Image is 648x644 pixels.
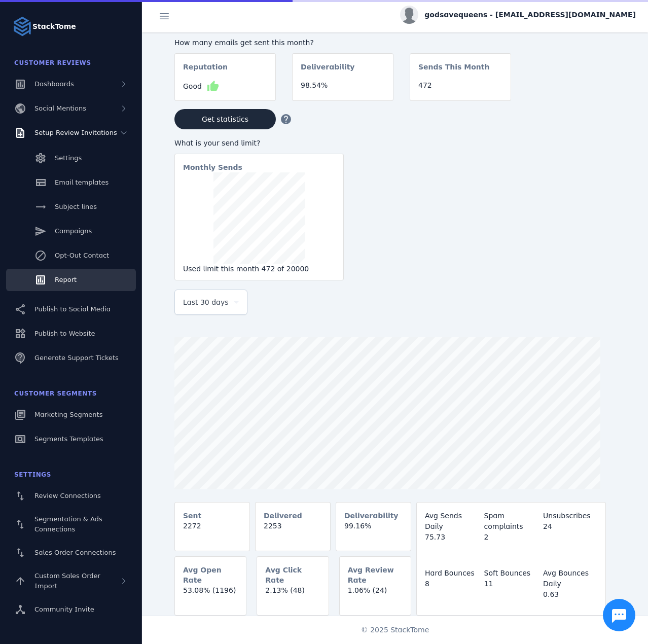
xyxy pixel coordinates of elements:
[361,625,429,635] span: © 2025 StackTome
[543,521,597,532] div: 24
[257,585,328,604] mat-card-content: 2.13% (48)
[264,511,302,521] mat-card-subtitle: Delivered
[14,390,97,397] span: Customer Segments
[14,59,91,66] span: Customer Reviews
[484,579,538,589] div: 11
[32,21,76,32] strong: StackTome
[175,521,249,540] mat-card-content: 2272
[6,220,136,242] a: Campaigns
[183,81,202,92] span: Good
[6,347,136,369] a: Generate Support Tickets
[183,62,228,80] mat-card-subtitle: Reputation
[34,104,86,112] span: Social Mentions
[484,532,538,543] div: 2
[543,589,597,600] div: 0.63
[6,244,136,267] a: Opt-Out Contact
[55,252,109,259] span: Opt-Out Contact
[6,598,136,621] a: Community Invite
[175,585,246,604] mat-card-content: 53.08% (1196)
[34,330,95,337] span: Publish to Website
[183,264,335,274] div: Used limit this month 472 of 20000
[6,404,136,426] a: Marketing Segments
[400,6,418,24] img: profile.jpg
[6,269,136,291] a: Report
[55,178,109,186] span: Email templates
[55,227,92,235] span: Campaigns
[34,354,119,362] span: Generate Support Tickets
[34,605,94,613] span: Community Invite
[543,568,597,589] div: Avg Bounces Daily
[484,511,538,532] div: Spam complaints
[6,323,136,345] a: Publish to Website
[34,305,111,313] span: Publish to Social Media
[14,471,51,478] span: Settings
[34,80,74,88] span: Dashboards
[174,109,276,129] button: Get statistics
[202,116,248,123] span: Get statistics
[543,511,597,521] div: Unsubscribes
[34,129,117,136] span: Setup Review Invitations
[348,565,403,585] mat-card-subtitle: Avg Review Rate
[183,296,229,308] span: Last 30 days
[418,62,489,80] mat-card-subtitle: Sends This Month
[6,298,136,320] a: Publish to Social Media
[6,485,136,507] a: Review Connections
[174,138,344,149] div: What is your send limit?
[55,154,82,162] span: Settings
[425,511,479,532] div: Avg Sends Daily
[55,276,77,283] span: Report
[34,572,100,590] span: Custom Sales Order Import
[174,38,511,48] div: How many emails get sent this month?
[6,147,136,169] a: Settings
[34,549,116,556] span: Sales Order Connections
[340,585,411,604] mat-card-content: 1.06% (24)
[256,521,330,540] mat-card-content: 2253
[6,196,136,218] a: Subject lines
[301,80,385,91] div: 98.54%
[410,80,511,99] mat-card-content: 472
[425,532,479,543] div: 75.73
[400,6,636,24] button: godsavequeens - [EMAIL_ADDRESS][DOMAIN_NAME]
[34,435,103,443] span: Segments Templates
[12,16,32,37] img: Logo image
[6,428,136,450] a: Segments Templates
[6,509,136,540] a: Segmentation & Ads Connections
[425,568,479,579] div: Hard Bounces
[55,203,97,210] span: Subject lines
[425,579,479,589] div: 8
[207,80,219,92] mat-icon: thumb_up
[6,171,136,194] a: Email templates
[424,10,636,20] span: godsavequeens - [EMAIL_ADDRESS][DOMAIN_NAME]
[6,542,136,564] a: Sales Order Connections
[301,62,355,80] mat-card-subtitle: Deliverability
[34,411,102,418] span: Marketing Segments
[336,521,411,540] mat-card-content: 99.16%
[183,565,238,585] mat-card-subtitle: Avg Open Rate
[484,568,538,579] div: Soft Bounces
[183,511,201,521] mat-card-subtitle: Sent
[183,162,242,172] mat-card-subtitle: Monthly Sends
[265,565,320,585] mat-card-subtitle: Avg Click Rate
[34,515,102,533] span: Segmentation & Ads Connections
[34,492,101,499] span: Review Connections
[344,511,399,521] mat-card-subtitle: Deliverability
